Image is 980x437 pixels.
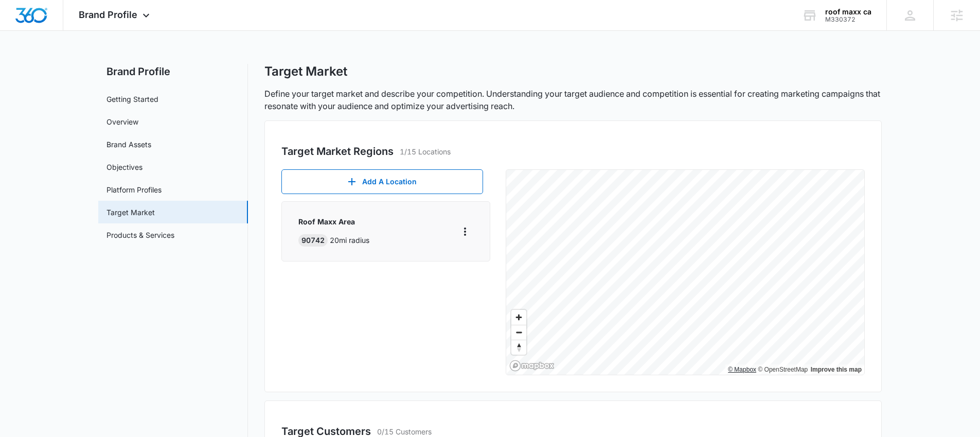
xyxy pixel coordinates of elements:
[506,170,864,375] canvas: Map
[811,366,862,373] a: Improve this map
[106,139,151,150] a: Brand Assets
[27,27,113,35] div: Domain: [DOMAIN_NAME]
[98,64,248,79] h2: Brand Profile
[511,325,526,340] button: Zoom out
[29,16,50,25] div: v 4.0.25
[825,16,871,23] div: account id
[102,60,111,68] img: tab_keywords_by_traffic_grey.svg
[509,360,555,372] a: Mapbox homepage
[79,9,137,20] span: Brand Profile
[298,234,328,247] div: 90742
[28,60,36,68] img: tab_domain_overview_orange.svg
[264,64,347,79] h1: Target Market
[264,88,882,112] p: Define your target market and describe your competition. Understanding your target audience and c...
[330,236,369,244] span: 20 mi radius
[16,27,25,35] img: website_grey.svg
[298,216,369,227] p: Roof Maxx Area
[457,223,473,240] button: More
[511,325,526,340] span: Zoom out
[511,340,526,355] span: Reset bearing to north
[400,146,451,157] p: 1/15 Locations
[511,340,526,355] button: Reset bearing to north
[106,162,142,172] a: Objectives
[106,184,162,195] a: Platform Profiles
[106,94,158,104] a: Getting Started
[114,61,173,67] div: Keywords by Traffic
[281,169,483,194] button: Add A Location
[39,61,92,67] div: Domain Overview
[16,16,25,25] img: logo_orange.svg
[511,310,526,325] button: Zoom in
[825,8,871,16] div: account name
[728,366,756,373] a: Mapbox
[281,144,394,159] h3: Target Market Regions
[106,207,155,218] a: Target Market
[106,116,138,127] a: Overview
[377,426,432,437] p: 0/15 Customers
[758,366,808,373] a: OpenStreetMap
[106,230,174,240] a: Products & Services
